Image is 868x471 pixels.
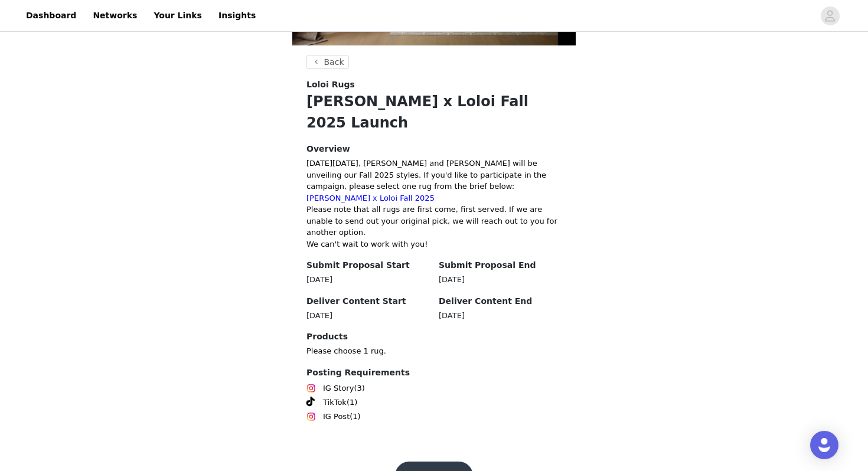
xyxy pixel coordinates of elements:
h4: Deliver Content Start [306,295,429,308]
span: (1) [350,411,360,423]
a: Your Links [146,2,209,29]
h4: Submit Proposal Start [306,259,429,272]
div: Open Intercom Messenger [810,431,838,459]
div: [DATE] [439,274,562,286]
img: Instagram Icon [306,384,316,393]
h4: Products [306,331,562,343]
div: avatar [824,6,836,25]
img: Instagram Icon [306,412,316,421]
a: Networks [86,2,144,29]
p: Please note that all rugs are first come, first served. If we are unable to send out your origina... [306,204,562,238]
h4: Submit Proposal End [439,259,562,272]
span: IG Post [323,411,350,423]
a: [PERSON_NAME] x Loloi Fall 2025 [306,194,435,202]
a: Dashboard [19,2,83,29]
span: TikTok [323,397,347,408]
a: Insights [211,2,263,29]
p: We can't wait to work with you! [306,238,562,250]
button: Back [306,55,349,69]
p: Please choose 1 rug. [306,345,562,357]
span: Loloi Rugs [306,78,355,91]
h4: Posting Requirements [306,367,562,379]
div: [DATE] [306,274,429,286]
span: (1) [347,397,357,408]
div: [DATE] [306,310,429,322]
p: [DATE][DATE], [PERSON_NAME] and [PERSON_NAME] will be unveiling our Fall 2025 styles. If you'd li... [306,158,562,192]
div: [DATE] [439,310,562,322]
span: IG Story [323,382,354,394]
span: (3) [354,382,364,394]
h1: [PERSON_NAME] x Loloi Fall 2025 Launch [306,91,562,133]
h4: Deliver Content End [439,295,562,308]
h4: Overview [306,143,562,155]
